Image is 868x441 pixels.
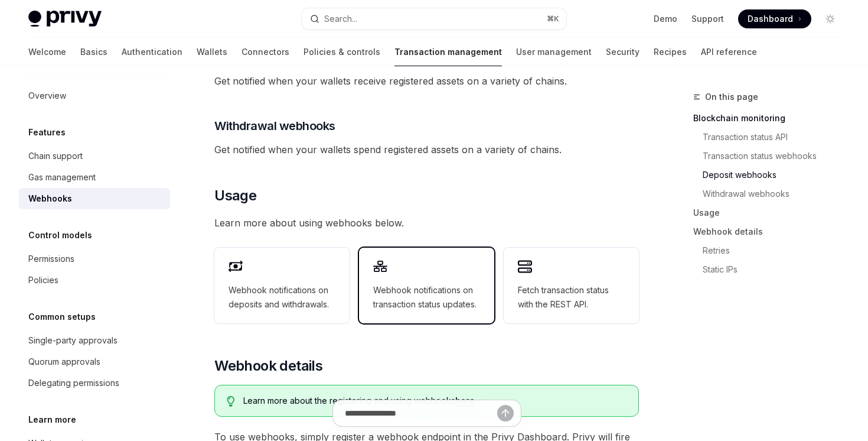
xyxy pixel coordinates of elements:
a: Authentication [122,38,182,66]
a: Support [691,13,724,25]
h5: Features [28,125,66,140]
span: Get notified when your wallets spend registered assets on a variety of chains. [214,141,639,158]
a: User management [516,38,592,66]
div: Chain support [28,149,83,163]
div: Search... [324,12,357,26]
div: Overview [28,89,66,103]
span: Learn more about the registering and using webhooks . [243,395,626,407]
a: Webhook notifications on transaction status updates. [359,248,494,323]
a: Connectors [242,38,289,66]
a: Usage [693,203,849,222]
a: Retries [703,241,849,260]
a: Policies [19,270,170,291]
span: Fetch transaction status with the REST API. [518,283,625,312]
a: Single-party approvals [19,330,170,351]
a: Gas management [19,167,170,188]
a: Withdrawal webhooks [703,184,849,203]
a: Deposit webhooks [703,166,849,184]
div: Gas management [28,170,96,184]
a: Dashboard [738,9,811,28]
a: Transaction status webhooks [703,147,849,166]
span: Usage [214,186,256,205]
a: Static IPs [703,260,849,279]
h5: Control models [28,228,92,242]
a: Policies & controls [304,38,380,66]
div: Policies [28,273,58,287]
a: API reference [701,38,757,66]
a: Blockchain monitoring [693,109,849,128]
a: Overview [19,85,170,106]
a: Transaction management [394,38,502,66]
span: Dashboard [748,13,793,25]
a: Fetch transaction status with the REST API. [504,248,639,323]
a: Permissions [19,248,170,270]
a: Welcome [28,38,66,66]
a: Chain support [19,145,170,167]
span: Webhook notifications on deposits and withdrawals. [229,283,335,312]
a: Webhook details [693,222,849,241]
span: Withdrawal webhooks [214,118,335,134]
span: Webhook notifications on transaction status updates. [373,283,480,312]
a: here [455,395,475,406]
a: Webhooks [19,188,170,209]
span: Webhook details [214,356,322,375]
button: Toggle dark mode [821,9,840,28]
div: Quorum approvals [28,355,100,369]
button: Send message [497,405,514,421]
span: Learn more about using webhooks below. [214,215,639,231]
div: Permissions [28,252,74,266]
a: Transaction status API [703,128,849,147]
h5: Learn more [28,413,76,427]
a: Recipes [654,38,687,66]
button: Search...⌘K [302,8,566,30]
span: On this page [705,90,758,104]
h5: Common setups [28,310,96,324]
div: Single-party approvals [28,333,118,348]
a: Delegating permissions [19,372,170,394]
a: Wallets [197,38,227,66]
span: Get notified when your wallets receive registered assets on a variety of chains. [214,73,639,89]
span: ⌘ K [547,14,559,24]
svg: Tip [227,396,235,407]
a: Basics [80,38,107,66]
div: Webhooks [28,192,72,206]
img: light logo [28,11,102,27]
a: Demo [654,13,677,25]
a: Webhook notifications on deposits and withdrawals. [214,248,350,323]
div: Delegating permissions [28,376,119,390]
a: Quorum approvals [19,351,170,372]
a: Security [606,38,639,66]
